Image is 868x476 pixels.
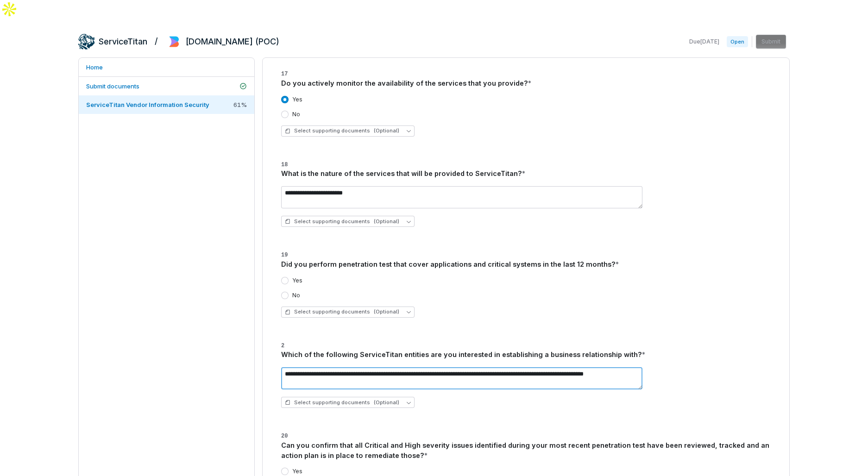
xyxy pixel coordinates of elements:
h2: [DOMAIN_NAME] (POC) [186,36,279,48]
span: 20 [281,433,288,439]
a: ServiceTitan Vendor Information Security61% [79,95,254,114]
a: Submit documents [79,77,254,95]
span: Open [727,36,748,47]
span: Select supporting documents [285,308,399,315]
span: 19 [281,252,288,258]
span: Due [DATE] [689,38,719,45]
div: Can you confirm that all Critical and High severity issues identified during your most recent pen... [281,440,771,461]
h2: ServiceTitan [99,36,147,48]
div: Do you actively monitor the availability of the services that you provide? [281,78,771,88]
span: Select supporting documents [285,127,399,134]
label: No [292,292,300,299]
span: 17 [281,71,288,77]
span: 2 [281,343,284,349]
span: ServiceTitan Vendor Information Security [86,101,209,108]
div: What is the nature of the services that will be provided to ServiceTitan? [281,169,771,179]
span: Submit documents [86,82,139,90]
span: (Optional) [374,127,399,134]
label: Yes [292,468,302,475]
span: 61 % [233,100,247,109]
span: Select supporting documents [285,218,399,225]
a: Home [79,58,254,76]
div: Did you perform penetration test that cover applications and critical systems in the last 12 months? [281,259,771,269]
div: Which of the following ServiceTitan entities are you interested in establishing a business relati... [281,350,771,360]
span: Select supporting documents [285,399,399,406]
span: 18 [281,162,288,168]
span: (Optional) [374,399,399,406]
span: (Optional) [374,308,399,315]
label: Yes [292,277,302,284]
label: Yes [292,96,302,103]
h2: / [155,33,158,47]
label: No [292,111,300,118]
span: (Optional) [374,218,399,225]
